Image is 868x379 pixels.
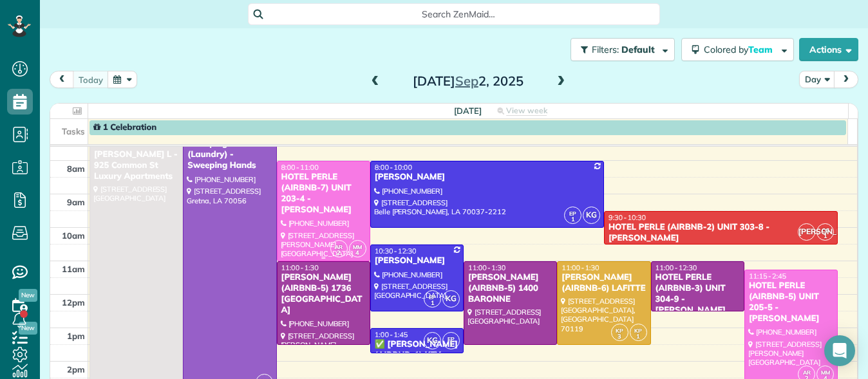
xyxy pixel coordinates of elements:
[93,138,179,182] div: 925 Common [PERSON_NAME] L - 925 Common St Luxury Apartments
[799,71,835,88] button: Day
[834,71,858,88] button: next
[50,71,74,88] button: prev
[67,197,85,207] span: 9am
[93,122,156,133] span: 1 Celebration
[655,272,741,316] div: HOTEL PERLE (AIRBNB-3) UNIT 304-9 - [PERSON_NAME]
[468,263,505,272] span: 11:00 - 1:30
[443,339,459,351] small: 1
[62,230,85,241] span: 10am
[375,330,408,339] span: 1:00 - 1:45
[616,327,623,334] span: KP
[704,44,777,55] span: Colored by
[564,38,675,61] a: Filters: Default
[609,213,646,222] span: 9:30 - 10:30
[454,106,482,116] span: [DATE]
[821,369,830,376] span: MM
[803,369,811,376] span: AR
[565,214,581,226] small: 1
[621,44,656,55] span: Default
[429,293,436,300] span: EP
[561,263,599,272] span: 11:00 - 1:30
[331,247,347,259] small: 2
[67,163,85,174] span: 8am
[612,331,628,343] small: 3
[681,38,794,61] button: Colored byTeam
[656,263,697,272] span: 11:00 - 12:30
[442,290,460,308] span: KG
[608,222,834,244] div: HOTEL PERLE (AIRBNB-2) UNIT 303-8 - [PERSON_NAME]
[388,74,549,88] h2: [DATE] 2, 2025
[748,281,834,324] div: HOTEL PERLE (AIRBNB-5) UNIT 205-5 - [PERSON_NAME]
[592,44,619,55] span: Filters:
[374,172,600,183] div: [PERSON_NAME]
[353,243,362,250] span: MM
[281,272,366,316] div: [PERSON_NAME] (AIRBNB-5) 1736 [GEOGRAPHIC_DATA]
[281,172,366,216] div: HOTEL PERLE (AIRBNB-7) UNIT 203-4 - [PERSON_NAME]
[824,335,855,366] div: Open Intercom Messenger
[424,332,441,349] span: KG
[62,264,85,274] span: 11am
[634,327,642,334] span: KP
[187,138,272,171] div: Sweeping Hands (Laundry) - Sweeping Hands
[506,106,547,116] span: View week
[375,163,412,172] span: 8:00 - 10:00
[335,243,343,250] span: AR
[67,331,85,341] span: 1pm
[817,230,833,243] small: 1
[424,297,440,310] small: 1
[798,223,815,241] span: [PERSON_NAME]
[19,289,37,302] span: New
[67,364,85,374] span: 2pm
[571,38,675,61] button: Filters: Default
[748,44,775,55] span: Team
[281,263,319,272] span: 11:00 - 1:30
[569,210,576,217] span: EP
[374,255,460,266] div: [PERSON_NAME]
[455,73,478,89] span: Sep
[350,247,366,259] small: 4
[630,331,646,343] small: 1
[749,272,786,281] span: 11:15 - 2:45
[467,272,553,305] div: [PERSON_NAME] (AIRBNB-5) 1400 BARONNE
[799,38,858,61] button: Actions
[375,246,417,255] span: 10:30 - 12:30
[73,71,109,88] button: today
[561,272,646,294] div: [PERSON_NAME] (AIRBNB-6) LAFITTE
[62,297,85,308] span: 12pm
[583,207,600,224] span: KG
[822,226,829,234] span: CG
[448,335,455,342] span: EP
[281,163,319,172] span: 8:00 - 11:00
